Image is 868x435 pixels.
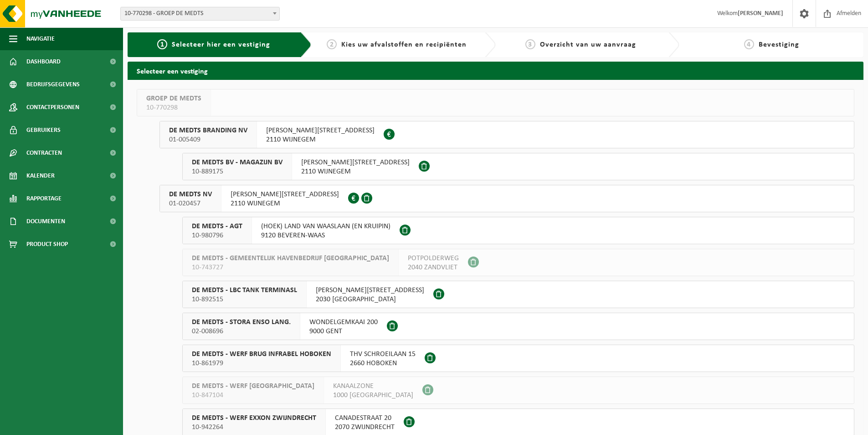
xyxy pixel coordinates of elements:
span: Documenten [26,210,65,233]
span: 10-942264 [192,423,316,432]
span: 01-005409 [169,135,247,144]
span: Gebruikers [26,119,61,142]
span: 2110 WIJNEGEM [301,167,410,176]
span: Contactpersonen [26,96,79,119]
span: DE MEDTS - WERF BRUG INFRABEL HOBOKEN [192,350,331,359]
span: 1000 [GEOGRAPHIC_DATA] [333,391,413,400]
span: POTPOLDERWEG [408,254,459,263]
span: 01-020457 [169,199,212,208]
span: 10-892515 [192,295,297,304]
span: 10-980796 [192,231,242,240]
span: 2110 WIJNEGEM [266,135,375,144]
button: DE MEDTS - AGT 10-980796 (HOEK) LAND VAN WAASLAAN (EN KRUIPIN)9120 BEVEREN-WAAS [182,217,854,244]
span: 2030 [GEOGRAPHIC_DATA] [316,295,424,304]
span: 2110 WIJNEGEM [231,199,339,208]
button: DE MEDTS BV - MAGAZIJN BV 10-889175 [PERSON_NAME][STREET_ADDRESS]2110 WIJNEGEM [182,153,854,180]
span: Overzicht van uw aanvraag [540,41,636,48]
span: CANADESTRAAT 20 [335,414,395,423]
span: KANAALZONE [333,382,413,391]
span: 3 [525,39,535,49]
span: 2040 ZANDVLIET [408,263,459,272]
span: DE MEDTS - WERF EXXON ZWIJNDRECHT [192,414,316,423]
button: DE MEDTS - LBC TANK TERMINASL 10-892515 [PERSON_NAME][STREET_ADDRESS]2030 [GEOGRAPHIC_DATA] [182,281,854,308]
span: DE MEDTS - WERF [GEOGRAPHIC_DATA] [192,382,314,391]
span: DE MEDTS - AGT [192,222,242,231]
span: 4 [744,39,754,49]
span: Bedrijfsgegevens [26,73,80,96]
span: 10-889175 [192,167,282,176]
span: DE MEDTS - LBC TANK TERMINASL [192,286,297,295]
span: 10-861979 [192,359,331,368]
span: [PERSON_NAME][STREET_ADDRESS] [266,126,375,135]
span: 10-743727 [192,263,389,272]
span: Product Shop [26,233,68,256]
span: 1 [157,39,167,49]
span: WONDELGEMKAAI 200 [309,318,378,327]
span: Contracten [26,142,62,164]
span: DE MEDTS - GEMEENTELIJK HAVENBEDRIJF [GEOGRAPHIC_DATA] [192,254,389,263]
span: DE MEDTS - STORA ENSO LANG. [192,318,291,327]
span: 9120 BEVEREN-WAAS [261,231,390,240]
span: (HOEK) LAND VAN WAASLAAN (EN KRUIPIN) [261,222,390,231]
button: DE MEDTS NV 01-020457 [PERSON_NAME][STREET_ADDRESS]2110 WIJNEGEM [159,185,854,212]
span: 10-770298 - GROEP DE MEDTS [121,7,279,20]
span: 9000 GENT [309,327,378,336]
iframe: chat widget [5,415,152,435]
span: 10-770298 [146,103,201,112]
span: Navigatie [26,27,55,50]
h2: Selecteer een vestiging [128,62,863,79]
span: Bevestiging [759,41,799,48]
span: 2070 ZWIJNDRECHT [335,423,395,432]
span: GROEP DE MEDTS [146,94,201,103]
span: 2 [327,39,337,49]
span: Rapportage [26,187,62,210]
span: [PERSON_NAME][STREET_ADDRESS] [301,158,410,167]
span: 10-847104 [192,391,314,400]
span: 10-770298 - GROEP DE MEDTS [120,7,280,21]
button: DE MEDTS BRANDING NV 01-005409 [PERSON_NAME][STREET_ADDRESS]2110 WIJNEGEM [159,121,854,148]
span: [PERSON_NAME][STREET_ADDRESS] [231,190,339,199]
span: 02-008696 [192,327,291,336]
span: DE MEDTS NV [169,190,212,199]
strong: [PERSON_NAME] [738,10,783,17]
span: THV SCHROEILAAN 15 [350,350,416,359]
button: DE MEDTS - STORA ENSO LANG. 02-008696 WONDELGEMKAAI 2009000 GENT [182,313,854,340]
span: 2660 HOBOKEN [350,359,416,368]
span: Kalender [26,164,55,187]
span: [PERSON_NAME][STREET_ADDRESS] [316,286,424,295]
span: DE MEDTS BV - MAGAZIJN BV [192,158,282,167]
span: DE MEDTS BRANDING NV [169,126,247,135]
button: DE MEDTS - WERF BRUG INFRABEL HOBOKEN 10-861979 THV SCHROEILAAN 152660 HOBOKEN [182,345,854,372]
span: Kies uw afvalstoffen en recipiënten [341,41,467,48]
span: Selecteer hier een vestiging [172,41,270,48]
span: Dashboard [26,50,61,73]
